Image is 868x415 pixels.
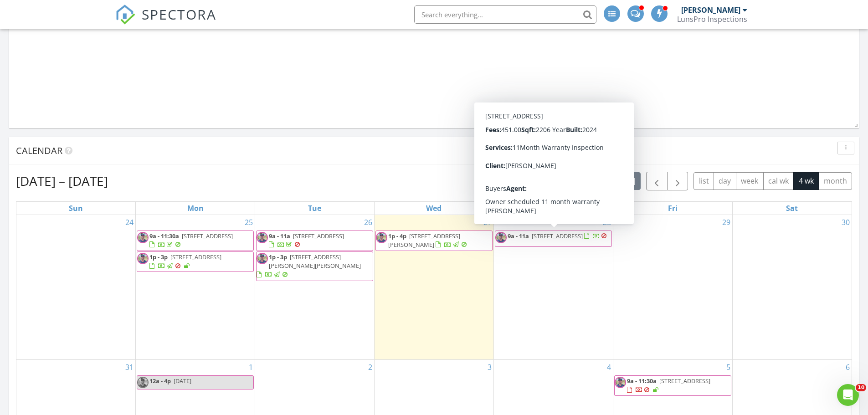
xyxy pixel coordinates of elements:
[123,360,135,374] a: Go to August 31, 2025
[16,144,62,157] span: Calendar
[137,377,149,388] img: dylan.png
[123,215,135,230] a: Go to August 24, 2025
[856,384,866,391] span: 10
[414,5,596,24] input: Search everything...
[306,202,323,215] a: Tuesday
[495,232,507,243] img: dylan.png
[257,253,268,264] img: dylan.png
[174,377,191,385] span: [DATE]
[607,172,641,190] button: [DATE]
[137,231,254,251] a: 9a - 11:30a [STREET_ADDRESS]
[646,172,668,190] button: Previous
[681,5,740,15] div: [PERSON_NAME]
[714,172,736,190] button: day
[269,232,290,240] span: 9a - 11a
[736,172,764,190] button: week
[793,172,819,190] button: 4 wk
[366,360,374,374] a: Go to September 2, 2025
[666,202,679,215] a: Friday
[614,375,731,396] a: 9a - 11:30a [STREET_ADDRESS]
[677,15,747,24] div: LunsPro Inspections
[532,232,583,240] span: [STREET_ADDRESS]
[136,215,255,360] td: Go to August 25, 2025
[840,215,852,230] a: Go to August 30, 2025
[269,253,361,270] span: [STREET_ADDRESS][PERSON_NAME][PERSON_NAME]
[375,215,494,360] td: Go to August 27, 2025
[137,232,149,243] img: dylan.png
[170,253,221,261] span: [STREET_ADDRESS]
[601,215,613,230] a: Go to August 28, 2025
[115,12,216,31] a: SPECTORA
[185,202,205,215] a: Monday
[627,377,657,385] span: 9a - 11:30a
[149,253,221,270] a: 1p - 3p [STREET_ADDRESS]
[659,377,710,385] span: [STREET_ADDRESS]
[763,172,794,190] button: cal wk
[720,215,732,230] a: Go to August 29, 2025
[615,377,626,388] img: dylan.png
[508,232,529,240] span: 9a - 11a
[149,253,168,261] span: 1p - 3p
[388,232,460,249] span: [STREET_ADDRESS][PERSON_NAME]
[784,202,800,215] a: Saturday
[844,360,852,374] a: Go to September 6, 2025
[142,5,216,24] span: SPECTORA
[837,384,859,406] iframe: Intercom live chat
[627,377,710,394] a: 9a - 11:30a [STREET_ADDRESS]
[182,232,233,240] span: [STREET_ADDRESS]
[149,377,171,385] span: 12a - 4p
[388,232,469,249] a: 1p - 4p [STREET_ADDRESS][PERSON_NAME]
[544,202,562,215] a: Thursday
[613,215,732,360] td: Go to August 29, 2025
[486,360,493,374] a: Go to September 3, 2025
[269,232,344,249] a: 9a - 11a [STREET_ADDRESS]
[149,232,233,249] a: 9a - 11:30a [STREET_ADDRESS]
[375,231,493,251] a: 1p - 4p [STREET_ADDRESS][PERSON_NAME]
[362,215,374,230] a: Go to August 26, 2025
[243,215,255,230] a: Go to August 25, 2025
[724,360,732,374] a: Go to September 5, 2025
[16,215,136,360] td: Go to August 24, 2025
[667,172,688,190] button: Next
[693,172,714,190] button: list
[424,202,443,215] a: Wednesday
[256,231,373,251] a: 9a - 11a [STREET_ADDRESS]
[115,5,135,25] img: The Best Home Inspection Software - Spectora
[818,172,852,190] button: month
[269,253,287,261] span: 1p - 3p
[255,215,375,360] td: Go to August 26, 2025
[293,232,344,240] span: [STREET_ADDRESS]
[508,232,609,240] a: 9a - 11a [STREET_ADDRESS]
[67,202,85,215] a: Sunday
[247,360,255,374] a: Go to September 1, 2025
[493,215,613,360] td: Go to August 28, 2025
[149,232,179,240] span: 9a - 11:30a
[495,231,612,247] a: 9a - 11a [STREET_ADDRESS]
[388,232,406,240] span: 1p - 4p
[137,253,149,264] img: dylan.png
[605,360,613,374] a: Go to September 4, 2025
[482,215,493,230] a: Go to August 27, 2025
[256,251,373,281] a: 1p - 3p [STREET_ADDRESS][PERSON_NAME][PERSON_NAME]
[376,232,387,243] img: dylan.png
[137,251,254,272] a: 1p - 3p [STREET_ADDRESS]
[16,172,108,190] h2: [DATE] – [DATE]
[732,215,852,360] td: Go to August 30, 2025
[257,232,268,243] img: dylan.png
[257,253,361,278] a: 1p - 3p [STREET_ADDRESS][PERSON_NAME][PERSON_NAME]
